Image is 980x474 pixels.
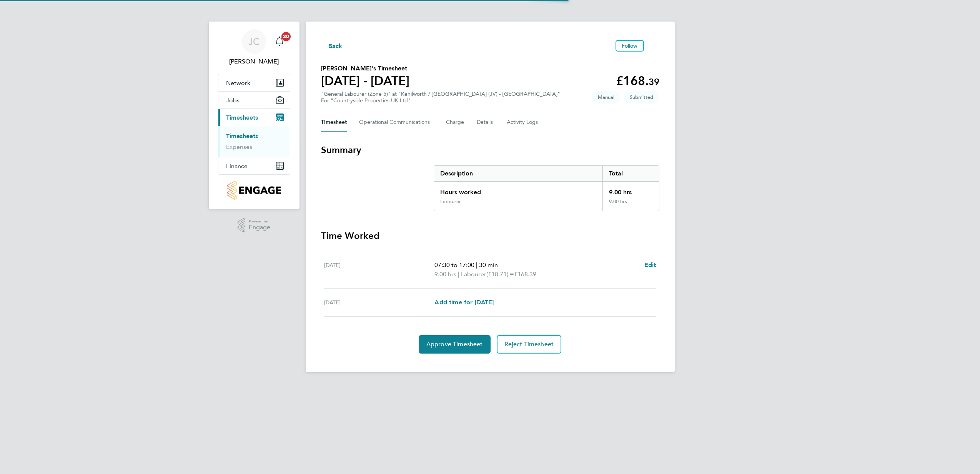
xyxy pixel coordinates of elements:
div: "General Labourer (Zone 5)" at "Kenilworth / [GEOGRAPHIC_DATA] (JV) - [GEOGRAPHIC_DATA]" [321,91,560,104]
span: This timesheet was manually created. [592,91,621,103]
div: 9.00 hrs [602,182,659,199]
div: For "Countryside Properties UK Ltd" [321,97,560,104]
span: Jayne Cadman [218,57,290,66]
button: Activity Logs [507,113,539,132]
span: Labourer [461,270,486,279]
div: Total [602,166,659,181]
div: Timesheets [218,126,290,157]
span: 9.00 hrs [434,270,456,278]
span: Follow [622,42,638,49]
h1: [DATE] - [DATE] [321,73,409,88]
a: Powered byEngage [238,218,270,233]
span: Powered by [249,218,270,225]
span: £168.39 [514,270,536,278]
app-decimal: £168. [616,73,659,88]
span: Back [328,42,343,51]
button: Finance [218,157,290,174]
span: Jobs [226,97,240,104]
span: Edit [644,261,656,269]
a: Go to home page [218,181,290,200]
button: Reject Timesheet [497,335,562,354]
span: Engage [249,224,270,231]
span: 20 [281,32,291,41]
section: Timesheet [321,144,659,354]
a: Add time for [DATE] [434,298,494,307]
h3: Time Worked [321,230,659,242]
button: Follow [616,40,644,52]
div: Summary [434,165,659,211]
img: countryside-properties-logo-retina.png [227,181,281,200]
span: Network [226,79,250,87]
span: | [476,261,478,269]
span: Approve Timesheet [426,340,483,348]
span: Finance [226,162,248,170]
h3: Summary [321,144,659,156]
span: Timesheets [226,114,258,121]
div: [DATE] [324,298,435,307]
button: Timesheets [218,109,290,126]
a: Timesheets [226,132,258,140]
div: [DATE] [324,260,435,279]
button: Operational Communications [359,113,434,132]
a: Expenses [226,143,252,150]
a: Edit [644,260,656,270]
div: 9.00 hrs [602,199,659,211]
button: Approve Timesheet [419,335,491,354]
button: Network [218,74,290,91]
span: 07:30 to 17:00 [434,261,474,269]
button: Back [321,41,343,50]
button: Jobs [218,92,290,108]
span: This timesheet is Submitted. [624,91,659,103]
a: JC[PERSON_NAME] [218,29,290,66]
span: | [458,270,459,278]
button: Timesheet [321,113,347,132]
div: Description [434,166,603,181]
span: (£18.71) = [486,270,514,278]
span: Reject Timesheet [504,340,554,348]
h2: [PERSON_NAME]'s Timesheet [321,64,409,73]
div: Labourer [440,199,461,205]
div: Hours worked [434,182,603,199]
button: Charge [446,113,464,132]
span: JC [248,37,260,47]
a: 20 [272,29,287,54]
span: 39 [649,76,659,87]
span: Add time for [DATE] [434,299,494,306]
button: Timesheets Menu [647,44,659,48]
nav: Main navigation [209,22,299,209]
button: Details [477,113,494,132]
span: 30 min [479,261,498,269]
